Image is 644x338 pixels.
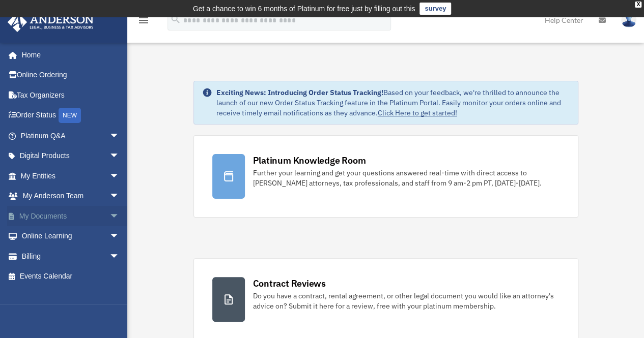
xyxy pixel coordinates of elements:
[216,88,383,97] strong: Exciting News: Introducing Order Status Tracking!
[137,18,150,26] a: menu
[253,291,559,311] div: Do you have a contract, rental agreement, or other legal document you would like an attorney's ad...
[7,105,135,126] a: Order StatusNEW
[621,13,636,27] img: User Pic
[7,45,130,65] a: Home
[7,146,135,166] a: Digital Productsarrow_drop_down
[7,206,135,226] a: My Documentsarrow_drop_down
[5,12,97,32] img: Anderson Advisors Platinum Portal
[109,146,130,167] span: arrow_drop_down
[109,166,130,187] span: arrow_drop_down
[253,168,559,188] div: Further your learning and get your questions answered real-time with direct access to [PERSON_NAM...
[59,108,81,123] div: NEW
[170,14,181,25] i: search
[253,277,326,290] div: Contract Reviews
[635,2,641,8] div: close
[7,246,135,266] a: Billingarrow_drop_down
[109,226,130,247] span: arrow_drop_down
[216,87,570,118] div: Based on your feedback, we're thrilled to announce the launch of our new Order Status Tracking fe...
[7,226,135,247] a: Online Learningarrow_drop_down
[7,166,135,186] a: My Entitiesarrow_drop_down
[193,135,578,218] a: Platinum Knowledge Room Further your learning and get your questions answered real-time with dire...
[109,246,130,267] span: arrow_drop_down
[7,65,135,85] a: Online Ordering
[109,186,130,207] span: arrow_drop_down
[109,126,130,146] span: arrow_drop_down
[137,14,150,26] i: menu
[193,3,415,15] div: Get a chance to win 6 months of Platinum for free just by filling out this
[253,154,366,167] div: Platinum Knowledge Room
[7,126,135,146] a: Platinum Q&Aarrow_drop_down
[109,206,130,227] span: arrow_drop_down
[7,186,135,206] a: My Anderson Teamarrow_drop_down
[7,85,135,105] a: Tax Organizers
[419,3,451,15] a: survey
[7,266,135,287] a: Events Calendar
[378,108,457,117] a: Click Here to get started!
